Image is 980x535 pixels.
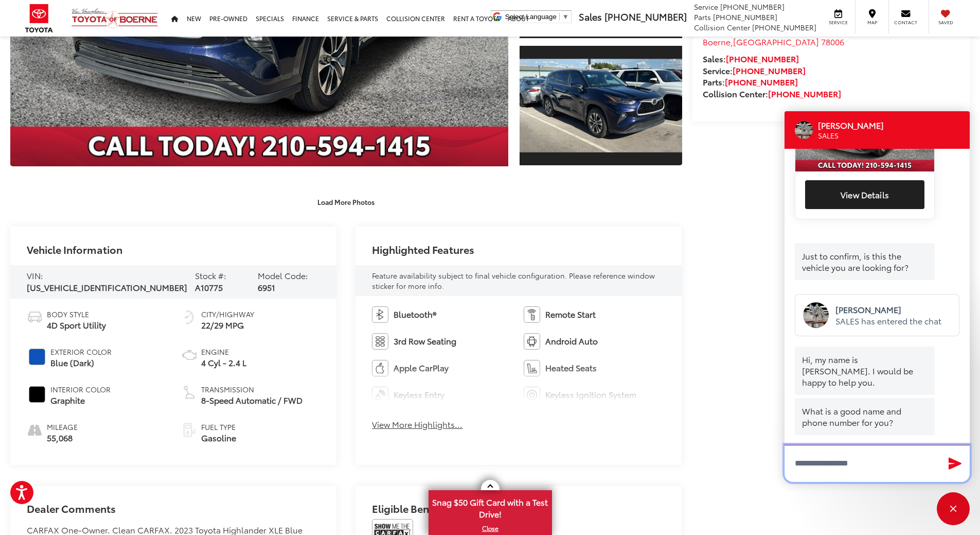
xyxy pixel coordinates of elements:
[50,384,111,394] span: Interior Color
[821,36,844,47] span: 78006
[861,315,941,326] span: has entered the chat
[47,422,78,432] span: Mileage
[310,193,382,211] button: Load More Photos
[835,315,861,326] span: SALES
[394,308,436,320] span: Bluetooth®
[27,281,187,293] span: [US_VEHICLE_IDENTIFICATION_NUMBER]
[505,13,557,21] span: Select Language
[894,19,917,26] span: Contact
[733,64,806,76] a: [PHONE_NUMBER]
[29,349,45,365] span: #0F52BA
[579,10,602,23] span: Sales
[768,88,841,99] a: [PHONE_NUMBER]
[545,335,598,347] span: Android Auto
[372,333,388,350] img: 3rd Row Seating
[201,422,236,432] span: Fuel Type
[937,492,970,525] button: Toggle Chat Window
[50,347,112,357] span: Exterior Color
[524,306,540,323] img: Remote Start
[394,335,456,347] span: 3rd Row Seating
[694,2,718,12] span: Service
[752,22,816,32] span: [PHONE_NUMBER]
[27,503,320,524] h2: Dealer Comments
[524,333,540,350] img: Android Auto
[27,244,122,255] h2: Vehicle Information
[803,302,829,328] img: f0e4f7ae-e8a9-11ef-ba90-07203ebf8b3a-1747865229_9898.png
[201,384,302,394] span: Transmission
[372,503,665,519] h2: Eligible Benefits
[201,432,236,444] span: Gasoline
[604,10,687,23] span: [PHONE_NUMBER]
[201,347,246,357] span: Engine
[818,131,884,141] p: SALES
[861,19,883,26] span: Map
[703,76,798,88] strong: Parts:
[818,131,896,141] div: Operator Title
[201,309,254,319] span: City/Highway
[934,19,957,26] span: Saved
[795,398,935,435] div: What is a good name and phone number for you?
[694,22,750,32] span: Collision Center
[47,432,78,444] span: 55,068
[372,360,388,376] img: Apple CarPlay
[795,121,813,139] div: Operator Image
[520,45,682,167] a: Expand Photo 3
[505,13,569,21] a: Select Language​
[562,13,569,21] span: ▼
[47,309,106,319] span: Body Style
[201,357,246,369] span: 4 Cyl - 2.4 L
[703,88,841,99] strong: Collision Center:
[713,12,777,22] span: [PHONE_NUMBER]
[725,76,798,88] a: [PHONE_NUMBER]
[181,309,198,325] img: Fuel Economy
[703,64,806,76] strong: Service:
[818,119,884,131] p: [PERSON_NAME]
[805,180,924,209] button: View vehicle details
[201,394,302,406] span: 8-Speed Automatic / FWD
[50,357,112,369] span: Blue (Dark)
[195,269,226,281] span: Stock #:
[518,59,683,152] img: 2023 Toyota Highlander XLE
[559,13,560,21] span: ​
[372,419,462,430] button: View More Highlights...
[258,281,275,293] span: 6951
[372,270,655,291] span: Feature availability subject to final vehicle configuration. Please reference window sticker for ...
[27,269,43,281] span: VIN:
[835,304,941,315] p: [PERSON_NAME]
[201,319,254,331] span: 22/29 MPG
[372,244,474,255] h2: Highlighted Features
[795,347,935,395] div: Hi, my name is [PERSON_NAME]. I would be happy to help you.
[50,394,111,406] span: Graphite
[703,36,844,47] span: ,
[694,12,711,22] span: Parts
[29,386,45,403] span: #000000
[430,491,551,523] span: Snag $50 Gift Card with a Test Drive!
[818,119,896,131] div: Operator Name
[545,308,596,320] span: Remote Start
[703,36,730,47] span: Boerne
[795,243,935,280] div: Just to confirm, is this the vehicle you are looking for?
[47,319,106,331] span: 4D Sport Utility
[827,19,850,26] span: Service
[27,422,42,436] i: mileage icon
[720,2,785,12] span: [PHONE_NUMBER]
[372,306,388,323] img: Bluetooth®
[71,8,158,29] img: Vic Vaughan Toyota of Boerne
[703,53,799,64] strong: Sales:
[524,360,540,376] img: Heated Seats
[785,445,970,482] textarea: Type your message
[733,36,819,47] span: [GEOGRAPHIC_DATA]
[944,453,966,474] button: Send Message
[258,269,308,281] span: Model Code:
[195,281,223,293] span: A10775
[726,53,799,64] a: [PHONE_NUMBER]
[937,492,970,525] div: Close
